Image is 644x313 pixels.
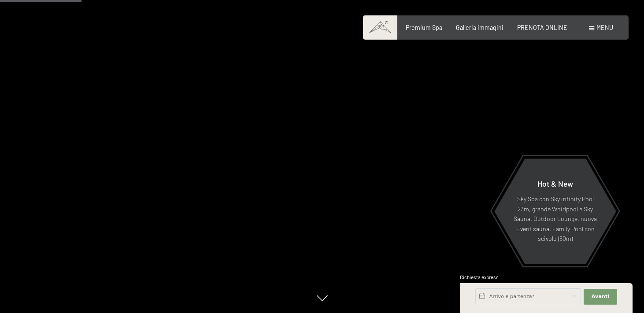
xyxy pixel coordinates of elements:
[494,158,617,265] a: Hot & New Sky Spa con Sky infinity Pool 23m, grande Whirlpool e Sky Sauna, Outdoor Lounge, nuova ...
[592,293,609,300] span: Avanti
[596,24,613,31] span: Menu
[456,24,503,31] a: Galleria immagini
[537,179,573,188] span: Hot & New
[460,274,499,280] span: Richiesta express
[584,289,617,305] button: Avanti
[513,194,597,244] p: Sky Spa con Sky infinity Pool 23m, grande Whirlpool e Sky Sauna, Outdoor Lounge, nuova Event saun...
[517,24,567,31] a: PRENOTA ONLINE
[406,24,442,31] a: Premium Spa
